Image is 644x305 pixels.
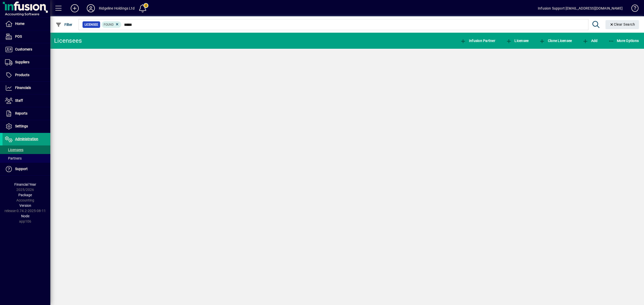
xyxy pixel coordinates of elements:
span: Products [15,73,29,77]
span: Financials [15,86,31,90]
button: More Options [607,36,640,45]
button: Clone Licensee [538,36,573,45]
a: Staff [3,94,50,107]
button: Filter [54,20,74,29]
span: Reports [15,111,27,115]
a: Customers [3,43,50,56]
span: Licensee [85,22,98,27]
span: Staff [15,98,23,103]
button: Add [581,36,599,45]
span: Node [21,214,29,218]
span: Financial Year [14,182,36,186]
a: Products [3,69,50,81]
span: Customers [15,47,32,51]
span: Add [582,39,597,43]
a: POS [3,30,50,43]
span: Licensee [506,39,529,43]
a: Suppliers [3,56,50,69]
span: Settings [15,124,28,128]
span: Package [18,193,32,197]
span: Found [104,23,114,26]
a: Home [3,18,50,30]
button: Licensee [505,36,530,45]
a: Reports [3,107,50,120]
span: Support [15,167,28,171]
span: Partners [5,156,22,160]
div: Infusion Support [EMAIL_ADDRESS][DOMAIN_NAME] [538,4,623,12]
button: Infusion Partner [459,36,497,45]
a: Partners [3,154,50,163]
span: More Options [608,39,639,43]
div: Licensees [54,37,82,45]
span: Clone Licensee [539,39,572,43]
span: POS [15,34,22,38]
span: Suppliers [15,60,29,64]
mat-chip: Found Status: Found [102,21,122,28]
span: Administration [15,137,38,141]
span: Version [19,204,31,208]
a: Knowledge Base [628,1,638,17]
span: Home [15,22,24,26]
a: Settings [3,120,50,133]
div: Ridgeline Holdings Ltd [99,4,135,12]
a: Financials [3,82,50,94]
a: Licensees [3,145,50,154]
button: Clear [606,20,639,29]
span: Filter [56,23,72,27]
a: Support [3,163,50,175]
span: Licensees [5,148,23,152]
button: Profile [83,4,99,13]
span: Infusion Partner [460,39,495,43]
button: Add [67,4,83,13]
span: Clear Search [610,22,635,26]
